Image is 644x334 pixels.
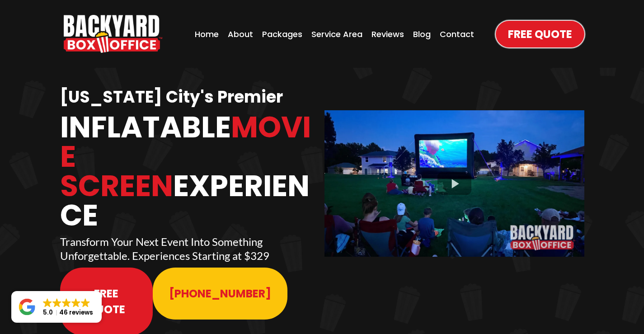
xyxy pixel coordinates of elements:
[225,25,256,43] a: About
[64,15,162,53] img: Backyard Box Office
[60,87,320,108] h1: [US_STATE] City's Premier
[410,25,433,43] a: Blog
[153,268,287,320] a: 913-214-1202
[64,15,162,53] a: https://www.backyardboxoffice.com
[309,25,365,43] a: Service Area
[76,286,137,317] span: Free Quote
[169,286,271,301] span: [PHONE_NUMBER]
[259,25,305,43] a: Packages
[369,25,407,43] a: Reviews
[437,25,477,43] a: Contact
[60,113,320,230] h1: Inflatable Experience
[11,291,102,323] a: Close GoogleGoogleGoogleGoogleGoogle 5.046 reviews
[60,235,320,263] p: Transform Your Next Event Into Something Unforgettable. Experiences Starting at $329
[192,25,221,43] a: Home
[508,26,572,42] span: Free Quote
[60,107,311,207] span: Movie Screen
[496,21,584,47] a: Free Quote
